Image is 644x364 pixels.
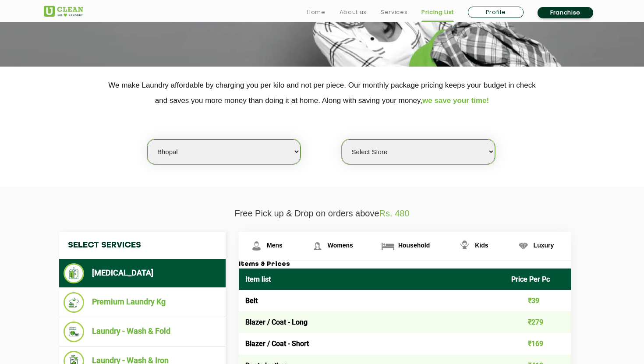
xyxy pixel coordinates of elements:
[381,7,407,18] a: Services
[239,261,571,269] h3: Items & Prices
[59,232,226,259] h4: Select Services
[379,209,410,218] span: Rs. 480
[64,292,84,313] img: Premium Laundry Kg
[505,290,571,311] td: ₹39
[340,7,367,18] a: About us
[64,263,84,283] img: Dry Cleaning
[64,322,84,342] img: Laundry - Wash & Fold
[239,290,505,311] td: Belt
[239,269,505,290] th: Item list
[516,238,531,254] img: Luxury
[239,311,505,333] td: Blazer / Coat - Long
[44,78,600,108] p: We make Laundry affordable by charging you per kilo and not per piece. Our monthly package pricin...
[307,7,326,18] a: Home
[328,242,353,249] span: Womens
[505,311,571,333] td: ₹279
[534,242,554,249] span: Luxury
[475,242,488,249] span: Kids
[421,7,454,18] a: Pricing List
[310,238,325,254] img: Womens
[398,242,430,249] span: Household
[64,263,221,283] li: [MEDICAL_DATA]
[468,7,524,18] a: Profile
[249,238,264,254] img: Mens
[44,6,83,17] img: UClean Laundry and Dry Cleaning
[44,209,600,219] p: Free Pick up & Drop on orders above
[267,242,283,249] span: Mens
[380,238,396,254] img: Household
[64,292,221,313] li: Premium Laundry Kg
[505,333,571,354] td: ₹169
[457,238,472,254] img: Kids
[422,96,489,105] span: we save your time!
[239,333,505,354] td: Blazer / Coat - Short
[505,269,571,290] th: Price Per Pc
[64,322,221,342] li: Laundry - Wash & Fold
[538,7,593,18] a: Franchise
